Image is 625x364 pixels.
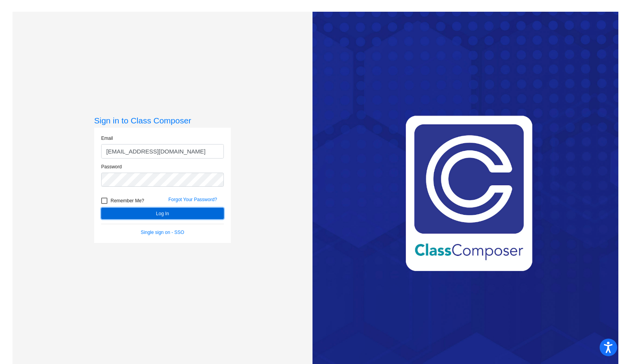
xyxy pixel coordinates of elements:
a: Single sign on - SSO [141,230,184,235]
button: Log In [101,208,224,219]
label: Password [101,163,122,170]
span: Remember Me? [111,196,144,205]
h3: Sign in to Class Composer [94,116,231,125]
a: Forgot Your Password? [168,197,217,202]
label: Email [101,135,113,142]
